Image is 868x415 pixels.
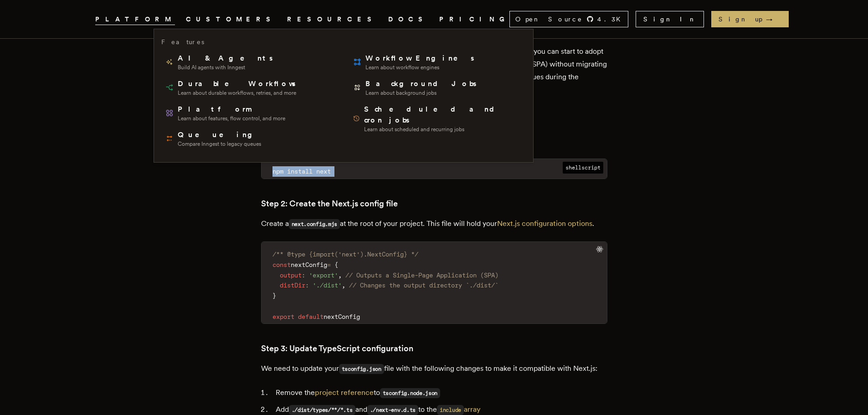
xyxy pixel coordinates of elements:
span: output [280,272,302,279]
span: Queueing [178,129,261,140]
span: Build AI agents with Inngest [178,64,274,71]
li: Remove the to [273,386,607,400]
span: // Outputs a Single-Page Application (SPA) [345,272,498,279]
span: : [302,272,305,279]
span: 4.3 K [597,15,626,24]
span: Learn about background jobs [365,89,478,97]
span: export [272,313,294,320]
h3: Features [161,36,204,47]
span: Learn about durable workflows, retries, and more [178,89,297,97]
span: Learn about scheduled and recurring jobs [364,126,522,133]
span: : [305,282,309,289]
code: tsconfig.node.json [380,388,441,398]
span: , [338,272,342,279]
h3: Step 2: Create the Next.js config file [261,197,607,210]
a: DOCS [388,14,428,25]
a: Workflow EnginesLearn about workflow engines [349,49,526,75]
span: npm install next [272,168,331,175]
a: PRICING [439,14,509,25]
button: RESOURCES [287,14,377,25]
span: Learn about workflow engines [365,64,476,71]
span: } [272,292,276,299]
button: PLATFORM [95,14,175,25]
span: const [272,261,291,268]
span: nextConfig [291,261,327,268]
span: shellscript [563,162,603,174]
code: include [437,405,464,415]
a: AI & AgentsBuild AI agents with Inngest [161,49,338,75]
a: Background JobsLearn about background jobs [349,75,526,100]
span: './dist' [313,282,342,289]
span: 'export' [309,272,338,279]
span: // Changes the output directory `./dist/` [349,282,498,289]
a: Durable WorkflowsLearn about durable workflows, retries, and more [161,75,338,100]
code: tsconfig.json [339,364,384,374]
a: Sign In [636,11,704,27]
span: { [334,261,338,268]
a: Next.js configuration options [497,219,592,228]
a: QueueingCompare Inngest to legacy queues [161,126,338,151]
span: distDir [280,282,305,289]
a: Sign up [711,11,789,27]
code: ./dist/types/**/*.ts [289,405,355,415]
span: Platform [178,104,285,115]
span: Learn about features, flow control, and more [178,115,285,122]
a: PlatformLearn about features, flow control, and more [161,100,338,126]
h3: Step 3: Update TypeScript configuration [261,342,607,355]
a: CUSTOMERS [186,14,276,25]
span: AI & Agents [178,53,274,64]
span: /** @type {import('next').NextConfig} */ [272,251,418,258]
span: Scheduled and cron jobs [364,104,522,126]
span: Open Source [515,15,583,24]
a: project reference [315,388,374,397]
span: default [298,313,324,320]
code: ./next-env.d.ts [367,405,419,415]
a: Scheduled and cron jobsLearn about scheduled and recurring jobs [349,100,526,137]
span: Compare Inngest to legacy queues [178,140,261,148]
a: includearray [437,405,481,414]
span: , [342,282,345,289]
span: nextConfig [324,313,360,320]
span: = [327,261,331,268]
span: Durable Workflows [178,78,297,89]
p: We need to update your file with the following changes to make it compatible with Next.js: [261,362,607,375]
p: Create a at the root of your project. This file will hold your . [261,217,607,231]
span: Background Jobs [365,78,478,89]
span: Workflow Engines [365,53,476,64]
code: next.config.mjs [289,219,340,229]
span: → [766,15,781,24]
